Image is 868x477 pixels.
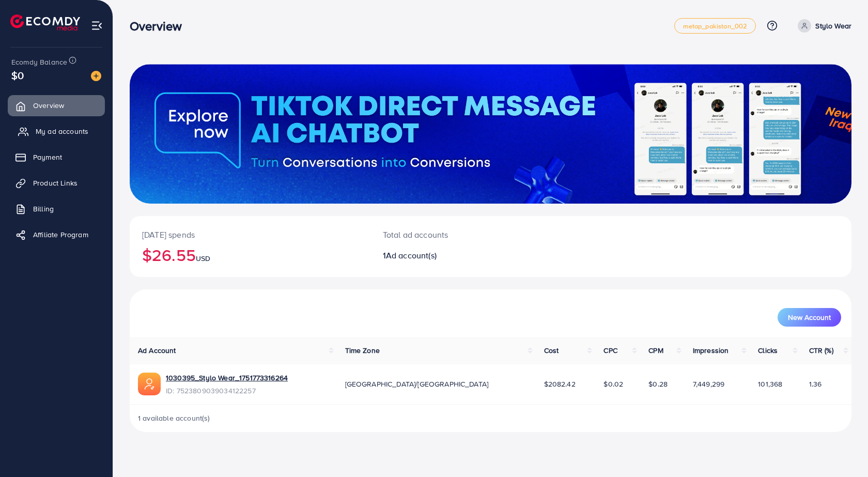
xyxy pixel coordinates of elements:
a: metap_pakistan_002 [674,18,756,34]
span: metap_pakistan_002 [683,23,748,29]
img: image [91,71,101,81]
span: USD [196,253,210,264]
a: My ad accounts [8,121,105,142]
span: Billing [33,204,54,214]
span: 7,449,299 [693,379,724,389]
img: logo [10,14,80,30]
img: ic-ads-acc.e4c84228.svg [138,373,161,395]
a: 1030395_Stylo Wear_1751773316264 [166,373,288,383]
span: Cost [544,345,559,356]
a: Stylo Wear [794,19,851,33]
button: New Account [778,308,841,327]
span: Time Zone [345,345,380,356]
span: Clicks [758,345,778,356]
span: ID: 7523809039034122257 [166,386,288,396]
span: CPC [603,345,617,356]
p: Stylo Wear [815,20,851,32]
span: Impression [693,345,729,356]
span: 1.36 [809,379,822,389]
span: CPM [648,345,663,356]
span: Product Links [33,178,78,188]
span: $0 [11,68,24,83]
span: Ad Account [138,345,176,356]
a: Overview [8,95,105,116]
p: [DATE] spends [142,228,358,241]
span: CTR (%) [809,345,833,356]
span: $0.28 [648,379,668,389]
span: Overview [33,100,64,111]
span: My ad accounts [36,126,88,136]
img: menu [91,20,103,32]
h2: 1 [383,251,538,260]
a: Billing [8,198,105,219]
a: Payment [8,147,105,167]
span: 1 available account(s) [138,413,210,423]
span: New Account [788,314,831,321]
span: $2082.42 [544,379,576,389]
span: [GEOGRAPHIC_DATA]/[GEOGRAPHIC_DATA] [345,379,489,389]
p: Total ad accounts [383,228,538,241]
a: Affiliate Program [8,224,105,245]
span: Affiliate Program [33,229,88,240]
span: Ad account(s) [386,250,437,261]
span: Payment [33,152,62,162]
h3: Overview [130,19,190,34]
a: Product Links [8,173,105,193]
iframe: Chat [824,430,860,469]
span: 101,368 [758,379,782,389]
span: Ecomdy Balance [11,57,67,67]
span: $0.02 [603,379,623,389]
h2: $26.55 [142,245,358,265]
